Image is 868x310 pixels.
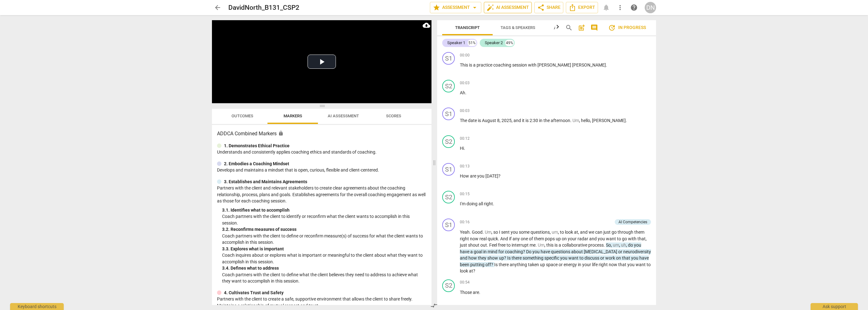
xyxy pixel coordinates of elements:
[572,62,606,67] span: [PERSON_NAME]
[568,255,579,260] span: want
[460,62,469,67] span: This
[618,262,627,267] span: that
[505,40,514,46] div: 49%
[623,249,651,254] span: neurodiversity
[512,62,528,67] span: session
[482,118,497,123] span: August
[499,262,510,267] span: there
[566,2,598,13] button: Export
[478,255,487,260] span: they
[603,230,612,235] span: just
[589,23,599,33] button: Show/Hide comments
[460,164,470,169] span: 00:13
[618,249,623,254] span: or
[568,236,578,241] span: your
[460,243,468,248] span: just
[214,4,221,11] span: arrow_back
[534,236,545,241] span: them
[487,4,529,11] span: AI Assessment
[551,118,570,123] span: afternoon
[468,255,478,260] span: how
[464,146,465,151] span: .
[433,4,440,11] span: star
[474,249,483,254] span: goal
[634,243,641,248] span: you
[224,178,307,185] p: 3. Establishes and Maintains Agreements
[442,80,455,92] div: Change speaker
[442,191,455,203] div: Change speaker
[485,230,491,235] span: Filler word
[493,62,512,67] span: coaching
[590,118,592,123] span: ,
[526,249,532,254] span: Do
[525,118,530,123] span: is
[546,262,559,267] span: space
[578,236,589,241] span: radar
[488,236,498,241] span: quick
[498,173,501,178] span: ?
[470,173,477,178] span: are
[598,236,606,241] span: you
[513,118,522,123] span: and
[222,213,426,226] p: Coach partners with the client to identify or reconfirm what the client wants to accomplish in th...
[531,230,550,235] span: questions
[487,243,489,248] span: .
[468,40,476,46] div: 51%
[523,255,544,260] span: something
[569,4,595,11] span: Export
[622,255,631,260] span: that
[507,243,512,248] span: to
[469,62,473,67] span: is
[584,249,618,254] span: [MEDICAL_DATA]
[631,255,639,260] span: you
[619,243,621,248] span: ,
[541,249,551,254] span: have
[430,2,481,13] button: Assessment
[592,118,626,123] span: [PERSON_NAME]
[228,4,299,12] h2: DavidNorth_B131_CSP2
[470,230,472,235] span: .
[423,21,430,29] span: cloud_download
[590,24,598,32] span: comment
[499,255,504,260] span: up
[552,230,558,235] span: Filler word
[574,230,578,235] span: at
[484,201,493,206] span: right
[217,130,426,137] h3: ADDCA Combined Markers
[628,243,634,248] span: do
[634,230,644,235] span: them
[609,262,618,267] span: now
[559,243,562,248] span: a
[621,243,626,248] span: Filler word
[578,262,582,267] span: in
[442,219,455,231] div: Change speaker
[217,296,426,309] p: Partners with the client to create a safe, supportive environment that allows the client to share...
[608,24,616,32] span: update
[477,173,485,178] span: you
[498,249,505,254] span: for
[540,262,546,267] span: up
[600,255,605,260] span: or
[578,230,580,235] span: ,
[560,230,565,235] span: to
[554,243,559,248] span: is
[217,149,426,155] p: Understands and consistently applies coaching ethics and standards of coaching.
[222,233,426,246] p: Coach partners with the client to define or reconfirm measure(s) of success for what the client w...
[222,226,426,233] div: 3. 2. Reconfirms measures of success
[618,230,634,235] span: through
[530,243,536,248] span: me
[565,24,573,32] span: search
[537,4,560,11] span: Share
[217,185,426,204] p: Partners with the client and relevant stakeholders to create clear agreements about the coaching ...
[460,290,473,295] span: Those
[571,249,584,254] span: about
[546,243,554,248] span: this
[500,118,501,123] span: ,
[10,303,64,310] div: Keyboard shortcuts
[560,255,568,260] span: you
[460,108,470,114] span: 00:03
[487,4,494,11] span: auto_fix_high
[622,236,628,241] span: go
[532,249,541,254] span: you
[224,161,289,167] p: 2. Embodies a Coaching Mindset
